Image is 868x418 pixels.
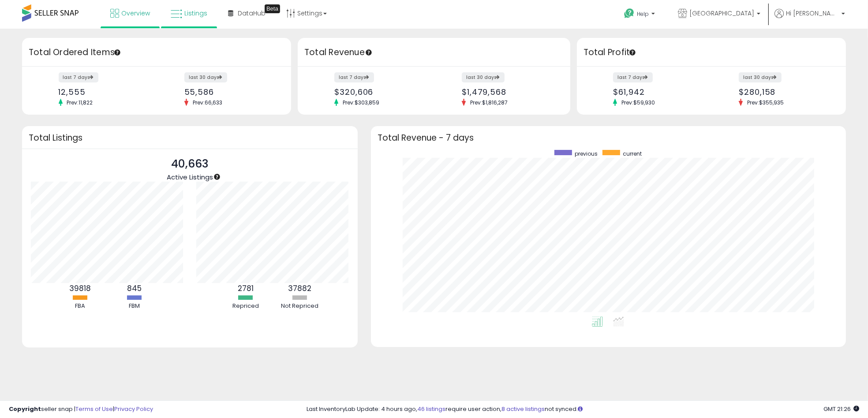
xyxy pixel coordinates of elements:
[623,150,642,157] span: current
[184,87,276,97] div: 55,586
[127,283,142,294] b: 845
[617,99,659,106] span: Prev: $59,930
[108,302,161,310] div: FBM
[462,72,505,82] label: last 30 days
[273,302,326,310] div: Not Repriced
[629,49,636,56] div: Tooltip anchor
[288,283,311,294] b: 37882
[624,8,635,19] i: Get Help
[29,46,284,59] h3: Total Ordered Items
[184,72,227,82] label: last 30 days
[466,99,512,106] span: Prev: $1,816,287
[637,10,649,18] span: Help
[29,134,351,141] h3: Total Listings
[334,87,427,97] div: $320,606
[689,9,754,18] span: [GEOGRAPHIC_DATA]
[786,9,839,18] span: Hi [PERSON_NAME]
[743,99,788,106] span: Prev: $355,935
[238,283,254,294] b: 2781
[613,87,705,97] div: $61,942
[69,283,91,294] b: 39818
[378,134,839,141] h3: Total Revenue - 7 days
[265,4,280,13] div: Tooltip anchor
[334,72,374,82] label: last 7 days
[167,172,213,182] span: Active Listings
[59,72,98,82] label: last 7 days
[774,9,845,29] a: Hi [PERSON_NAME]
[617,1,664,29] a: Help
[462,87,555,97] div: $1,479,568
[584,46,839,59] h3: Total Profit
[238,9,266,18] span: DataHub
[188,99,227,106] span: Prev: 66,633
[184,9,207,18] span: Listings
[63,99,97,106] span: Prev: 11,822
[739,72,782,82] label: last 30 days
[365,49,373,56] div: Tooltip anchor
[53,302,106,310] div: FBA
[167,156,213,172] p: 40,663
[213,173,221,181] div: Tooltip anchor
[338,99,384,106] span: Prev: $303,859
[304,46,564,59] h3: Total Revenue
[613,72,653,82] label: last 7 days
[113,49,121,56] div: Tooltip anchor
[575,150,598,157] span: previous
[739,87,831,97] div: $280,158
[219,302,272,310] div: Repriced
[59,87,150,97] div: 12,555
[121,9,150,18] span: Overview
